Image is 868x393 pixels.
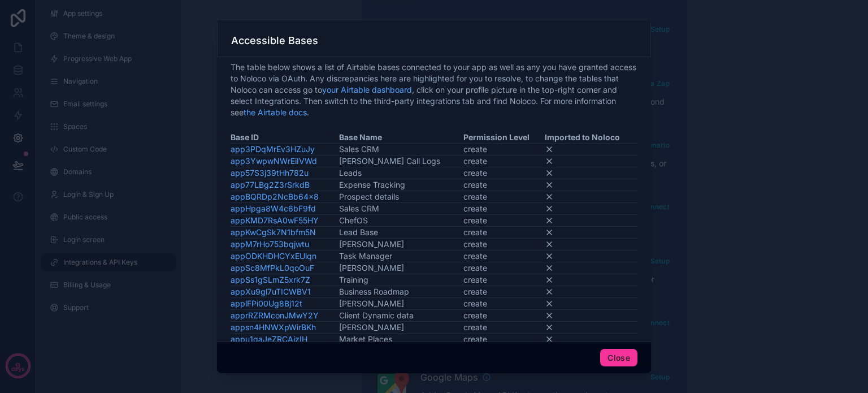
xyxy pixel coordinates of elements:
[463,226,545,238] td: create
[231,215,319,225] a: appKMD7RsA0wF55HY
[231,156,317,166] a: app3YwpwNWrEiIVWd
[231,34,318,47] h3: Accessible Bases
[231,132,339,144] th: Base ID
[231,275,310,284] a: appSs1gSLmZ5xrk7Z
[244,107,307,117] a: the Airtable docs
[463,202,545,214] td: create
[231,168,309,178] a: app57S3j39tHh782u
[231,227,316,237] a: appKwCgSk7N1bfm5N
[339,274,463,286] td: Training
[339,167,463,179] td: Leads
[231,204,316,213] a: appHpga8W4c6bF9fd
[463,250,545,262] td: create
[463,274,545,286] td: create
[339,309,463,321] td: Client Dynamic data
[231,251,316,261] a: appODKHDHCYxEUlqn
[339,238,463,250] td: [PERSON_NAME]
[463,238,545,250] td: create
[322,85,412,94] a: your Airtable dashboard
[339,202,463,214] td: Sales CRM
[339,143,463,155] td: Sales CRM
[339,321,463,333] td: [PERSON_NAME]
[231,192,319,201] a: appBQRDp2NcBb64x8
[463,297,545,309] td: create
[339,191,463,202] td: Prospect details
[463,286,545,297] td: create
[339,262,463,274] td: [PERSON_NAME]
[339,155,463,167] td: [PERSON_NAME] Call Logs
[231,263,314,273] a: appSc8MfPkL0qoOuF
[339,179,463,191] td: Expense Tracking
[463,321,545,333] td: create
[231,144,315,154] a: app3PDqMrEv3HZuJy
[600,349,637,367] button: Close
[339,333,463,345] td: Market Places
[231,334,307,344] a: appu1qaJeZRCAizIH
[231,287,311,296] a: appXu9gl7uTICWBV1
[463,333,545,345] td: create
[339,286,463,297] td: Business Roadmap
[463,214,545,226] td: create
[463,262,545,274] td: create
[463,191,545,202] td: create
[463,143,545,155] td: create
[231,310,319,320] a: apprRZRMconJMwY2Y
[339,226,463,238] td: Lead Base
[231,180,310,189] a: app77LBg2Z3rSrkdB
[339,214,463,226] td: ChefOS
[231,62,637,118] span: The table below shows a list of Airtable bases connected to your app as well as any you have gran...
[463,167,545,179] td: create
[463,155,545,167] td: create
[545,132,637,144] th: Imported to Noloco
[463,309,545,321] td: create
[231,322,316,332] a: appsn4HNWXpWirBKh
[231,299,302,308] a: applFPi00Ug8Bj12t
[339,297,463,309] td: [PERSON_NAME]
[339,250,463,262] td: Task Manager
[339,132,463,144] th: Base Name
[463,132,545,144] th: Permission Level
[463,179,545,191] td: create
[231,239,309,249] a: appM7rHo753bqjwtu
